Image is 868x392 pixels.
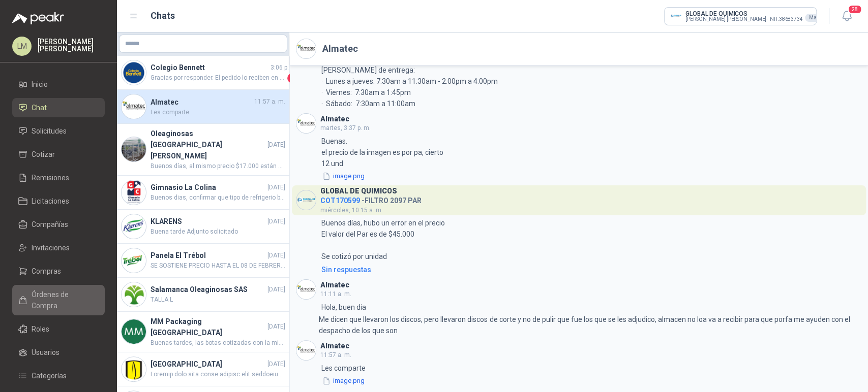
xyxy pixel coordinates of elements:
[321,217,446,262] p: Buenos días, hubo un error en el precio El valor del Par es de $45.000 Se cotizó por unidad
[296,190,316,210] img: Company Logo
[12,98,105,117] a: Chat
[32,347,59,358] span: Usuarios
[117,56,289,90] a: Company LogoColegio Bennett3:06 p. m.Gracias por responder. El pedido lo reciben en la portería, ...
[837,7,856,25] button: 28
[12,12,64,24] img: Logo peakr
[320,124,371,132] span: martes, 3:37 p. m.
[296,39,316,58] img: Company Logo
[267,251,285,260] span: [DATE]
[321,302,366,313] p: Hola, buen dia
[321,64,498,109] p: [PERSON_NAME] de entrega: · Lunes a jueves: 7:30am a 11:30am - 2:00pm a 4:00pm · Viernes: 7:30am ...
[12,319,105,339] a: Roles
[151,193,285,203] span: Buenos dias, confirmar que tipo de refrigerio buscan? fecha? y presupuesto?
[117,312,289,352] a: Company LogoMM Packaging [GEOGRAPHIC_DATA][DATE]Buenas tardes, las botas cotizadas con la misma d...
[12,121,105,141] a: Solicitudes
[32,149,55,160] span: Cotizar
[122,137,146,161] img: Company Logo
[117,244,289,278] a: Company LogoPanela El Trébol[DATE]SE SOSTIENE PRECIO HASTA EL 08 DE FEBRERO POR INCREMENTO DE PIN...
[32,125,67,137] span: Solicitudes
[151,358,265,370] h4: [GEOGRAPHIC_DATA]
[32,289,95,311] span: Órdenes de Compra
[12,366,105,385] a: Categorías
[12,168,105,187] a: Remisiones
[296,114,316,133] img: Company Logo
[122,319,146,344] img: Company Logo
[151,284,265,295] h4: Salamanca Oleaginosas SAS
[151,216,265,227] h4: KLARENS
[12,262,105,281] a: Compras
[267,183,285,192] span: [DATE]
[320,197,360,205] span: COT170599
[151,261,285,271] span: SE SOSTIENE PRECIO HASTA EL 08 DE FEBRERO POR INCREMENTO DE PINTUCO
[12,37,32,56] div: LM
[151,227,285,237] span: Buena tarde Adjunto solicitado
[117,210,289,244] a: Company LogoKLARENS[DATE]Buena tarde Adjunto solicitado
[320,207,383,214] span: miércoles, 10:15 a. m.
[151,73,285,83] span: Gracias por responder. El pedido lo reciben en la portería, allí lo pueden dejar a la hora que ll...
[267,217,285,226] span: [DATE]
[267,322,285,332] span: [DATE]
[151,182,265,193] h4: Gimnasio La Colina
[122,60,146,85] img: Company Logo
[151,9,175,23] h1: Chats
[12,145,105,164] a: Cotizar
[319,314,862,336] p: Me dicen que llevaron los discos, pero llevaron discos de corte y no de pulir que fue los que se ...
[321,363,366,374] p: Les comparte
[151,250,265,261] h4: Panela El Trébol
[117,278,289,312] a: Company LogoSalamanca Oleaginosas SAS[DATE]TALLA L
[32,242,70,253] span: Invitaciones
[267,140,285,150] span: [DATE]
[117,90,289,124] a: Company LogoAlmatec11:57 a. m.Les comparte
[151,370,285,379] span: Loremip dolo sita conse adipisc elit seddoeiusm Tempori utla etdol Magna, ali enimadm ve qui nost...
[321,376,366,386] button: image.png
[32,195,69,207] span: Licitaciones
[151,96,252,108] h4: Almatec
[271,63,297,73] span: 3:06 p. m.
[296,280,316,299] img: Company Logo
[322,42,358,56] h2: Almatec
[122,214,146,239] img: Company Logo
[320,188,397,194] h3: GLOBAL DE QUIMICOS
[287,73,297,83] span: 1
[122,282,146,307] img: Company Logo
[151,295,285,305] span: TALLA L
[151,108,285,117] span: Les comparte
[320,343,349,349] h3: Almatec
[32,323,49,335] span: Roles
[12,343,105,362] a: Usuarios
[12,75,105,94] a: Inicio
[848,5,862,14] span: 28
[321,264,371,275] div: Sin respuestas
[32,219,68,230] span: Compañías
[267,360,285,369] span: [DATE]
[320,194,422,204] h4: - FILTRO 2097 PAR
[267,285,285,295] span: [DATE]
[12,285,105,315] a: Órdenes de Compra
[122,248,146,273] img: Company Logo
[151,338,285,348] span: Buenas tardes, las botas cotizadas con la misma de la ficha que adjuntaron. En cuanto a precio de...
[320,290,351,298] span: 11:11 a. m.
[321,136,443,169] p: Buenas. el precio de la imagen es por pa, cierto 12 und
[151,128,265,161] h4: Oleaginosas [GEOGRAPHIC_DATA][PERSON_NAME]
[32,102,47,113] span: Chat
[32,370,67,381] span: Categorías
[122,94,146,119] img: Company Logo
[32,172,69,183] span: Remisiones
[117,352,289,386] a: Company Logo[GEOGRAPHIC_DATA][DATE]Loremip dolo sita conse adipisc elit seddoeiusm Tempori utla e...
[12,215,105,234] a: Compañías
[122,357,146,381] img: Company Logo
[122,180,146,205] img: Company Logo
[117,176,289,210] a: Company LogoGimnasio La Colina[DATE]Buenos dias, confirmar que tipo de refrigerio buscan? fecha? ...
[320,282,349,288] h3: Almatec
[32,266,61,277] span: Compras
[151,316,265,338] h4: MM Packaging [GEOGRAPHIC_DATA]
[12,238,105,257] a: Invitaciones
[320,116,349,122] h3: Almatec
[321,171,366,182] button: image.png
[32,79,48,90] span: Inicio
[320,351,351,358] span: 11:57 a. m.
[319,264,862,275] a: Sin respuestas
[117,124,289,176] a: Company LogoOleaginosas [GEOGRAPHIC_DATA][PERSON_NAME][DATE]Buenos días, al mismo precio $17.000 ...
[12,191,105,211] a: Licitaciones
[38,38,105,52] p: [PERSON_NAME] [PERSON_NAME]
